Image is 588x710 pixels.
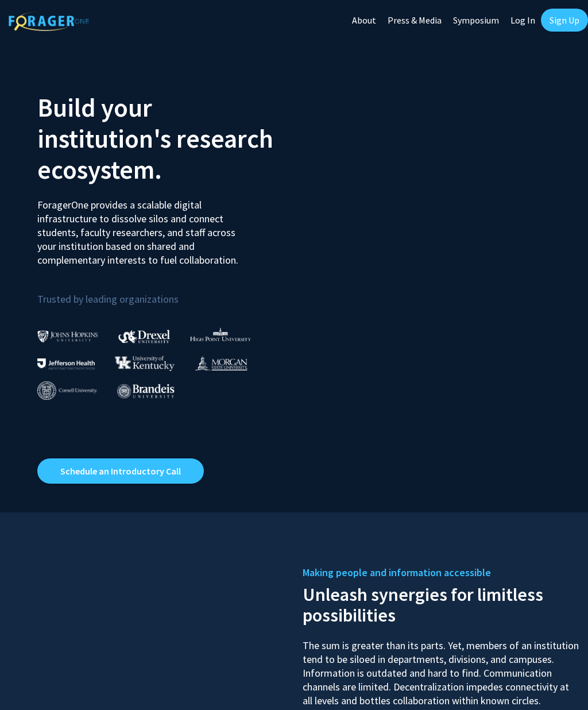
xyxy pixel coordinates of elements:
p: ForagerOne provides a scalable digital infrastructure to dissolve silos and connect students, fac... [37,190,256,267]
img: Cornell University [37,381,97,400]
h5: Making people and information accessible [303,564,579,581]
img: Thomas Jefferson University [37,358,95,369]
h2: Build your institution's research ecosystem. [37,92,285,185]
img: High Point University [190,327,251,341]
h2: Unleash synergies for limitless possibilities [303,581,579,626]
img: Johns Hopkins University [37,330,98,342]
img: Drexel University [118,330,170,343]
img: Brandeis University [117,384,175,398]
a: Sign Up [541,9,588,32]
a: Opens in a new tab [37,458,204,484]
img: University of Kentucky [115,356,175,371]
img: ForagerOne Logo [9,11,89,31]
p: Trusted by leading organizations [37,276,285,308]
img: Morgan State University [195,356,247,371]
